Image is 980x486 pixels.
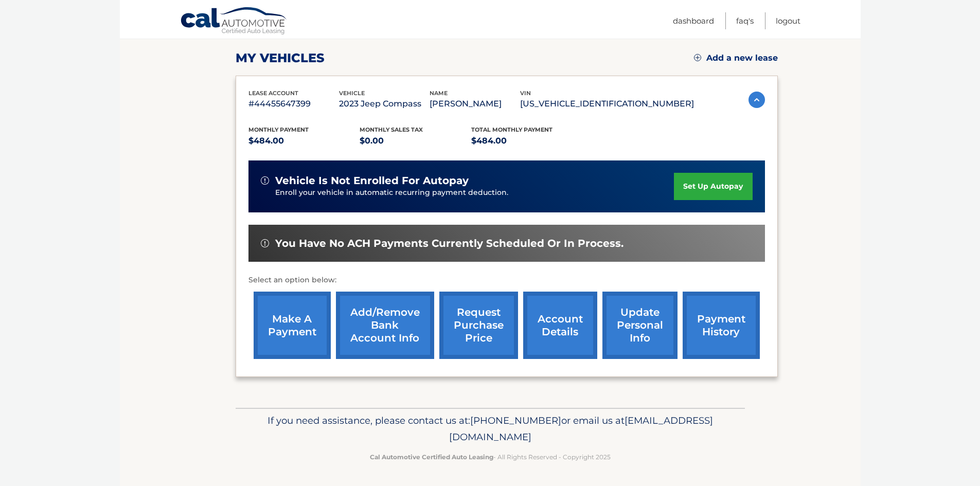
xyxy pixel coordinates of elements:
[430,89,448,97] span: name
[180,7,288,37] a: Cal Automotive
[694,54,701,61] img: add.svg
[523,292,597,359] a: account details
[254,292,331,359] a: make a payment
[242,412,738,445] p: If you need assistance, please contact us at: or email us at
[370,453,493,461] strong: Cal Automotive Certified Auto Leasing
[520,89,531,97] span: vin
[749,92,765,108] img: accordion-active.svg
[248,97,339,111] p: #44455647399
[430,97,520,111] p: [PERSON_NAME]
[694,53,778,63] a: Add a new lease
[339,89,365,97] span: vehicle
[776,12,800,29] a: Logout
[275,237,623,250] span: You have no ACH payments currently scheduled or in process.
[248,134,360,148] p: $484.00
[449,415,713,443] span: [EMAIL_ADDRESS][DOMAIN_NAME]
[471,126,553,133] span: Total Monthly Payment
[236,50,325,66] h2: my vehicles
[275,187,674,199] p: Enroll your vehicle in automatic recurring payment deduction.
[248,126,309,133] span: Monthly Payment
[674,173,752,200] a: set up autopay
[248,89,298,97] span: lease account
[248,274,765,286] p: Select an option below:
[439,292,518,359] a: request purchase price
[360,134,471,148] p: $0.00
[470,415,561,426] span: [PHONE_NUMBER]
[275,174,469,187] span: vehicle is not enrolled for autopay
[471,134,583,148] p: $484.00
[339,97,430,111] p: 2023 Jeep Compass
[242,452,738,462] p: - All Rights Reserved - Copyright 2025
[360,126,423,133] span: Monthly sales Tax
[261,176,269,185] img: alert-white.svg
[683,292,760,359] a: payment history
[261,239,269,247] img: alert-white.svg
[736,12,754,29] a: FAQ's
[520,97,694,111] p: [US_VEHICLE_IDENTIFICATION_NUMBER]
[336,292,434,359] a: Add/Remove bank account info
[673,12,714,29] a: Dashboard
[602,292,678,359] a: update personal info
